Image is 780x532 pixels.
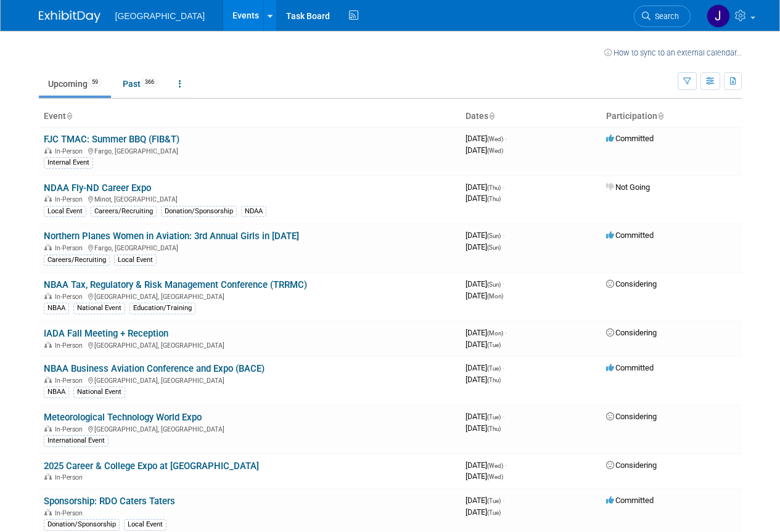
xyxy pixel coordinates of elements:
div: Donation/Sponsorship [44,519,120,530]
div: Fargo, [GEOGRAPHIC_DATA] [44,145,456,155]
span: Considering [606,412,657,421]
span: [DATE] [466,328,507,337]
span: (Thu) [487,184,501,191]
span: - [503,231,504,240]
img: In-Person Event [44,244,52,250]
span: [DATE] [466,231,504,240]
div: Internal Event [44,157,93,168]
a: Northern Planes Women in Aviation: 3rd Annual Girls in [DATE] [44,231,299,242]
span: In-Person [55,425,86,433]
span: [DATE] [466,496,504,505]
span: [DATE] [466,460,507,470]
a: Search [634,6,691,27]
th: Participation [601,106,742,127]
span: Considering [606,460,657,470]
span: (Mon) [487,293,503,300]
span: 366 [141,78,158,87]
img: In-Person Event [44,377,52,383]
a: Sort by Start Date [488,111,495,121]
span: - [505,328,507,337]
span: (Tue) [487,414,501,420]
a: How to sync to an external calendar... [604,48,742,57]
img: In-Person Event [44,147,52,153]
span: - [503,496,504,505]
span: - [503,279,504,289]
span: Committed [606,496,654,505]
div: Local Event [114,255,157,266]
a: Past366 [113,72,167,96]
div: Local Event [124,519,166,530]
img: ExhibitDay [39,10,101,23]
a: IADA Fall Meeting + Reception [44,328,168,339]
img: In-Person Event [44,473,52,480]
div: Minot, [GEOGRAPHIC_DATA] [44,194,456,203]
span: [DATE] [466,507,501,517]
a: Sort by Participation Type [657,111,663,121]
img: In-Person Event [44,195,52,202]
a: NBAA Business Aviation Conference and Expo (BACE) [44,363,265,374]
div: National Event [73,387,125,398]
span: - [505,460,507,470]
span: [DATE] [466,134,507,143]
div: [GEOGRAPHIC_DATA], [GEOGRAPHIC_DATA] [44,375,456,385]
span: 59 [88,78,102,87]
img: In-Person Event [44,425,52,432]
span: [DATE] [466,375,501,384]
div: Careers/Recruiting [44,255,110,266]
span: (Sun) [487,281,501,288]
span: [DATE] [466,472,503,481]
div: National Event [73,303,125,314]
span: In-Person [55,342,86,350]
a: 2025 Career & College Expo at [GEOGRAPHIC_DATA] [44,460,259,472]
img: In-Person Event [44,293,52,299]
a: Meteorological Technology World Expo [44,412,202,423]
img: In-Person Event [44,342,52,348]
a: NBAA Tax, Regulatory & Risk Management Conference (TRRMC) [44,279,307,290]
span: [DATE] [466,194,501,203]
div: [GEOGRAPHIC_DATA], [GEOGRAPHIC_DATA] [44,424,456,433]
th: Dates [461,106,601,127]
span: [DATE] [466,412,504,421]
span: In-Person [55,195,86,203]
span: Committed [606,231,654,240]
span: (Wed) [487,136,503,142]
span: - [505,134,507,143]
a: Upcoming59 [39,72,111,96]
span: In-Person [55,244,86,252]
span: In-Person [55,147,86,155]
span: [DATE] [466,291,503,300]
span: (Tue) [487,497,501,504]
span: (Wed) [487,473,503,480]
div: [GEOGRAPHIC_DATA], [GEOGRAPHIC_DATA] [44,340,456,350]
th: Event [39,106,461,127]
span: [GEOGRAPHIC_DATA] [115,11,205,21]
span: In-Person [55,293,86,301]
span: [DATE] [466,242,501,252]
span: In-Person [55,509,86,517]
div: [GEOGRAPHIC_DATA], [GEOGRAPHIC_DATA] [44,291,456,301]
span: (Wed) [487,462,503,469]
span: [DATE] [466,279,504,289]
span: Committed [606,363,654,372]
span: In-Person [55,473,86,481]
span: [DATE] [466,363,504,372]
a: Sponsorship: RDO Caters Taters [44,496,175,507]
span: (Wed) [487,147,503,154]
span: [DATE] [466,424,501,433]
span: [DATE] [466,182,504,192]
span: (Tue) [487,365,501,372]
span: [DATE] [466,145,503,155]
div: Fargo, [GEOGRAPHIC_DATA] [44,242,456,252]
div: NBAA [44,387,69,398]
span: Considering [606,328,657,337]
span: (Sun) [487,232,501,239]
div: Donation/Sponsorship [161,206,237,217]
span: Search [651,12,679,21]
div: Local Event [44,206,86,217]
span: Considering [606,279,657,289]
span: - [503,363,504,372]
div: Education/Training [129,303,195,314]
a: NDAA Fly-ND Career Expo [44,182,151,194]
div: International Event [44,435,109,446]
span: - [503,182,504,192]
